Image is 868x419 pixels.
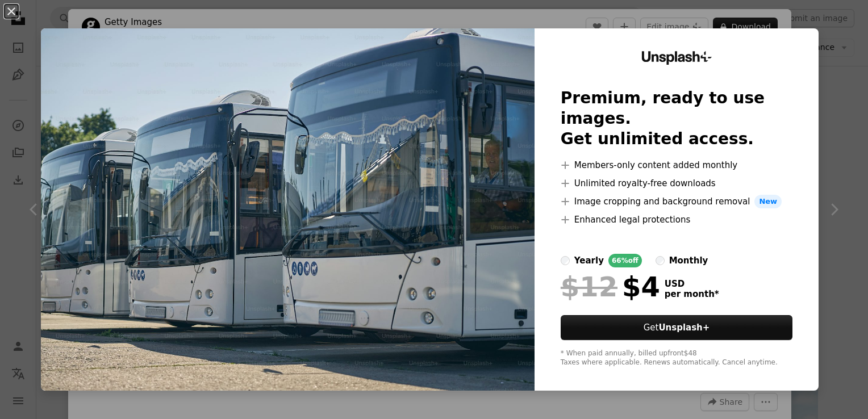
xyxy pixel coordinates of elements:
[561,195,792,208] li: Image cropping and background removal
[608,254,642,267] div: 66% off
[561,158,792,172] li: Members-only content added monthly
[665,289,719,299] span: per month *
[561,88,792,149] h2: Premium, ready to use images. Get unlimited access.
[561,213,792,227] li: Enhanced legal protections
[561,349,792,367] div: * When paid annually, billed upfront $48 Taxes where applicable. Renews automatically. Cancel any...
[574,254,604,267] div: yearly
[669,254,708,267] div: monthly
[561,256,570,265] input: yearly66%off
[561,177,792,190] li: Unlimited royalty-free downloads
[658,322,710,333] strong: Unsplash+
[561,315,792,340] button: GetUnsplash+
[561,272,617,301] span: $12
[561,272,660,301] div: $4
[665,279,719,289] span: USD
[754,195,782,208] span: New
[656,256,665,265] input: monthly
